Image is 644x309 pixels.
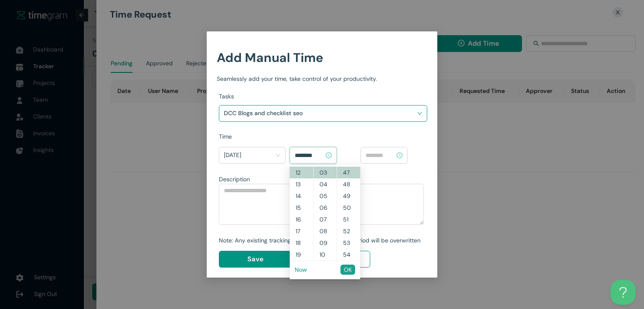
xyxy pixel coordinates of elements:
[344,265,352,274] span: OK
[314,214,337,225] div: 07
[340,265,355,275] button: OK
[290,237,313,249] div: 18
[337,249,360,260] div: 54
[610,280,636,305] iframe: Toggle Customer Support
[290,214,313,225] div: 16
[217,48,427,67] h1: Add Manual Time
[337,167,360,178] div: 47
[219,175,424,184] div: Description
[247,254,263,264] span: Save
[314,167,337,178] div: 03
[337,202,360,214] div: 50
[290,190,313,202] div: 14
[290,202,313,214] div: 15
[314,190,337,202] div: 05
[290,225,313,237] div: 17
[314,202,337,214] div: 06
[290,178,313,190] div: 13
[219,92,427,101] div: Tasks
[337,225,360,237] div: 52
[314,249,337,260] div: 10
[224,149,280,162] span: Today
[217,74,427,83] div: Seamlessly add your time, take control of your productivity.
[290,167,313,178] div: 12
[224,107,322,119] h1: DCC Blogs and checklist seo
[290,249,313,260] div: 19
[337,178,360,190] div: 48
[219,251,292,268] button: Save
[219,132,427,141] div: Time
[337,214,360,225] div: 51
[295,266,307,273] a: Now
[314,225,337,237] div: 08
[314,178,337,190] div: 04
[219,236,424,245] div: Note: Any existing tracking data for the selected period will be overwritten
[337,190,360,202] div: 49
[337,237,360,249] div: 53
[314,237,337,249] div: 09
